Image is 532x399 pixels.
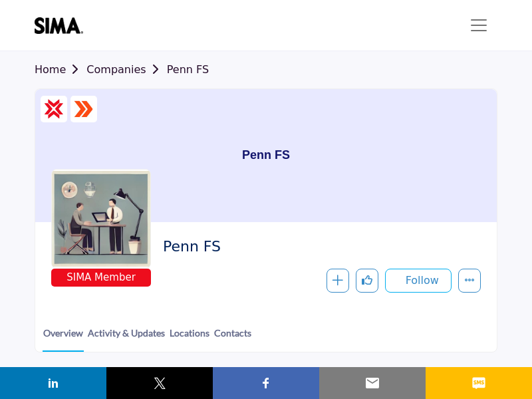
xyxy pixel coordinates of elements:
h2: Penn FS [163,238,474,255]
button: Follow [385,269,452,293]
a: Contacts [213,326,252,350]
a: Companies [86,63,166,76]
a: Locations [169,326,210,350]
img: ASM Certified [74,99,94,119]
button: More details [458,269,481,293]
span: SIMA Member [54,270,148,285]
img: linkedin sharing button [45,375,61,391]
a: Penn FS [167,63,209,76]
a: Home [35,63,86,76]
img: email sharing button [364,375,380,391]
img: sms sharing button [471,375,487,391]
a: Activity & Updates [87,326,166,350]
a: Overview [43,326,84,352]
img: site Logo [35,17,90,34]
button: Toggle navigation [460,12,497,39]
img: twitter sharing button [152,375,168,391]
img: facebook sharing button [258,375,274,391]
h1: Penn FS [242,89,290,222]
button: Like [356,269,378,293]
img: CSP Certified [44,99,64,119]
